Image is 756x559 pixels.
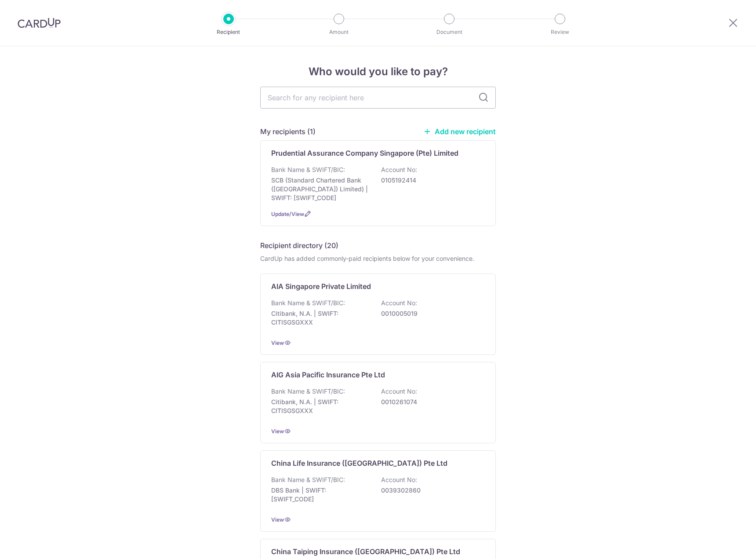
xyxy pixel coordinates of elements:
p: Account No: [381,165,417,174]
p: Review [527,28,592,37]
h4: Who would you like to pay? [260,64,496,80]
p: Bank Name & SWIFT/BIC: [271,475,345,484]
p: 0039302860 [381,486,480,495]
p: 0010261074 [381,398,480,406]
p: China Life Insurance ([GEOGRAPHIC_DATA]) Pte Ltd [271,458,447,468]
p: 0105192414 [381,176,480,185]
p: Bank Name & SWIFT/BIC: [271,299,345,307]
h5: My recipients (1) [260,126,316,137]
p: Recipient [196,28,261,37]
p: Citibank, N.A. | SWIFT: CITISGSGXXX [271,309,370,327]
p: Citibank, N.A. | SWIFT: CITISGSGXXX [271,398,370,415]
p: Bank Name & SWIFT/BIC: [271,165,345,174]
a: Add new recipient [423,127,496,136]
p: Account No: [381,387,417,396]
div: CardUp has added commonly-paid recipients below for your convenience. [260,254,496,263]
a: View [271,428,284,435]
p: Amount [306,28,371,37]
iframe: Opens a widget where you can find more information [700,533,747,555]
p: Bank Name & SWIFT/BIC: [271,387,345,396]
p: Account No: [381,299,417,307]
p: AIA Singapore Private Limited [271,281,371,292]
p: China Taiping Insurance ([GEOGRAPHIC_DATA]) Pte Ltd [271,546,460,557]
p: 0010005019 [381,309,480,318]
p: Prudential Assurance Company Singapore (Pte) Limited [271,148,458,158]
p: Document [417,28,482,37]
a: View [271,516,284,523]
a: View [271,340,284,346]
a: Update/View [271,211,304,217]
input: Search for any recipient here [260,87,496,109]
p: DBS Bank | SWIFT: [SWIFT_CODE] [271,486,370,504]
h5: Recipient directory (20) [260,240,338,251]
p: Account No: [381,475,417,484]
img: CardUp [18,18,61,28]
p: AIG Asia Pacific Insurance Pte Ltd [271,369,385,380]
p: SCB (Standard Chartered Bank ([GEOGRAPHIC_DATA]) Limited) | SWIFT: [SWIFT_CODE] [271,176,370,202]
